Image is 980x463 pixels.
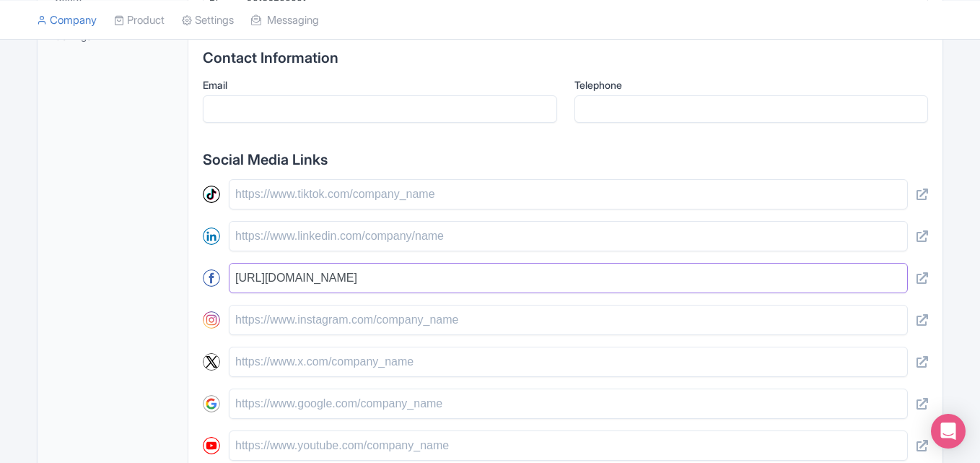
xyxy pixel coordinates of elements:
[203,228,220,245] img: linkedin-round-01-4bc9326eb20f8e88ec4be7e8773b84b7.svg
[203,395,220,412] img: google-round-01-4c7ae292eccd65b64cc32667544fd5c1.svg
[203,79,227,91] span: Email
[203,437,220,454] img: youtube-round-01-0acef599b0341403c37127b094ecd7da.svg
[229,347,908,377] input: https://www.x.com/company_name
[229,305,908,335] input: https://www.instagram.com/company_name
[203,152,928,168] h2: Social Media Links
[229,263,908,293] input: https://www.facebook.com/company_name
[229,179,908,209] input: https://www.tiktok.com/company_name
[203,269,220,287] img: facebook-round-01-50ddc191f871d4ecdbe8252d2011563a.svg
[229,221,908,251] input: https://www.linkedin.com/company/name
[203,186,220,203] img: tiktok-round-01-ca200c7ba8d03f2cade56905edf8567d.svg
[203,353,220,371] img: x-round-01-2a040f8114114d748f4f633894d6978b.svg
[574,79,622,91] span: Telephone
[203,50,928,66] h2: Contact Information
[229,430,908,461] input: https://www.youtube.com/company_name
[203,311,220,329] img: instagram-round-01-d873700d03cfe9216e9fb2676c2aa726.svg
[931,414,966,449] div: Open Intercom Messenger
[229,389,908,419] input: https://www.google.com/company_name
